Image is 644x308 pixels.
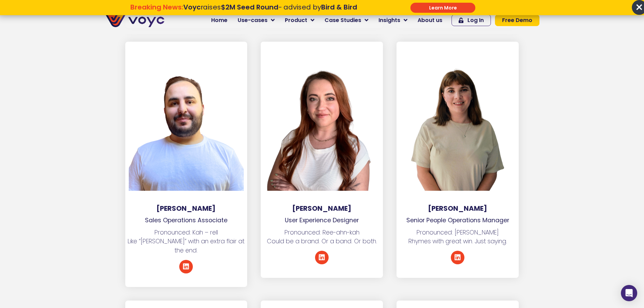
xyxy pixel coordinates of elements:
span: Home [211,16,227,24]
p: Pronounced: Ree-ahn-kah Could be a brand. Or a band. Or both. [261,228,383,246]
a: Free Demo [495,15,539,26]
span: Insights [379,16,400,24]
a: Product [280,14,319,27]
h3: [PERSON_NAME] [125,204,247,212]
a: Home [206,14,233,27]
div: Submit [410,3,475,13]
span: raises - advised by [183,2,357,12]
a: Use-cases [233,14,280,27]
a: Log In [452,15,491,26]
p: Pronounced: [PERSON_NAME] Rhymes with great win. Just saying. [397,228,519,246]
img: voyc-full-logo [105,14,164,27]
p: Pronounced: Kah – rell Like “[PERSON_NAME]” with an extra flair at the end. [125,228,247,255]
div: Open Intercom Messenger [621,285,637,301]
h3: [PERSON_NAME] [397,204,519,212]
p: Senior People Operations Manager [397,216,519,225]
strong: Voyc [183,2,200,12]
span: Log In [467,18,484,23]
div: Breaking News: Voyc raises $2M Seed Round - advised by Bird & Bird [96,3,391,19]
a: About us [412,14,447,27]
span: Case Studies [325,16,361,24]
p: Sales Operations Associate [125,216,247,225]
strong: Breaking News: [130,2,183,12]
h3: [PERSON_NAME] [261,204,383,212]
a: Case Studies [319,14,373,27]
span: Product [285,16,307,24]
span: Use-cases [238,16,268,24]
span: Free Demo [502,18,532,23]
a: Insights [373,14,412,27]
strong: Bird & Bird [321,2,357,12]
span: About us [418,16,442,24]
p: User Experience Designer [261,216,383,225]
strong: $2M Seed Round [221,2,278,12]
